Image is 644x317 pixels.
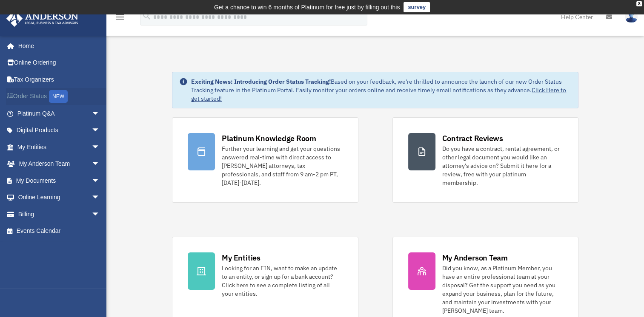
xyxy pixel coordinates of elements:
strong: Exciting News: Introducing Order Status Tracking! [191,78,331,85]
a: My Documentsarrow_drop_down [6,172,113,189]
span: arrow_drop_down [92,189,109,207]
div: Further your learning and get your questions answered real-time with direct access to [PERSON_NAM... [222,144,342,187]
div: NEW [49,90,68,103]
a: Contract Reviews Do you have a contract, rental agreement, or other legal document you would like... [392,117,578,203]
span: arrow_drop_down [92,206,109,223]
a: Home [6,37,109,54]
div: My Anderson Team [442,252,508,263]
a: Digital Productsarrow_drop_down [6,122,113,139]
a: Billingarrow_drop_down [6,206,113,223]
a: Platinum Knowledge Room Further your learning and get your questions answered real-time with dire... [172,117,358,203]
span: arrow_drop_down [92,172,109,190]
div: Get a chance to win 6 months of Platinum for free just by filling out this [214,2,400,12]
a: menu [115,15,125,22]
div: Did you know, as a Platinum Member, you have an entire professional team at your disposal? Get th... [442,264,563,315]
span: arrow_drop_down [92,156,109,173]
a: Online Ordering [6,54,113,71]
span: arrow_drop_down [92,122,109,139]
div: close [636,1,642,6]
a: Online Learningarrow_drop_down [6,189,113,206]
div: Looking for an EIN, want to make an update to an entity, or sign up for a bank account? Click her... [222,264,342,298]
div: Based on your feedback, we're thrilled to announce the launch of our new Order Status Tracking fe... [191,77,571,103]
div: My Entities [222,252,260,263]
img: User Pic [625,11,638,23]
img: Anderson Advisors Platinum Portal [4,10,81,27]
a: My Anderson Teamarrow_drop_down [6,156,113,173]
div: Platinum Knowledge Room [222,133,316,144]
a: Order StatusNEW [6,88,113,105]
a: Click Here to get started! [191,86,566,102]
i: search [142,11,152,21]
div: Contract Reviews [442,133,503,144]
a: Platinum Q&Aarrow_drop_down [6,105,113,122]
span: arrow_drop_down [92,105,109,122]
a: My Entitiesarrow_drop_down [6,139,113,156]
div: Do you have a contract, rental agreement, or other legal document you would like an attorney's ad... [442,144,563,187]
a: Events Calendar [6,223,113,240]
i: menu [115,12,125,22]
span: arrow_drop_down [92,139,109,156]
a: Tax Organizers [6,71,113,88]
a: survey [404,2,430,12]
